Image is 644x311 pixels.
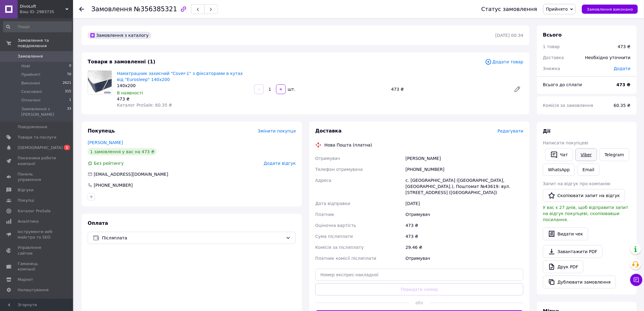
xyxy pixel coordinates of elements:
time: [DATE] 00:34 [495,33,523,38]
a: Viber [576,148,597,161]
span: 33 [67,106,71,117]
span: Товари та послуги [18,135,56,140]
div: Статус замовлення [481,6,537,12]
span: Дії [543,128,551,134]
button: Чат з покупцем [630,274,642,286]
button: Видати чек [543,228,588,240]
div: [PERSON_NAME] [404,153,525,164]
span: Замовлення виконано [587,7,633,12]
span: Скасовані [21,89,42,94]
div: Ваш ID: 2983735 [20,9,73,15]
div: Отримувач [404,209,525,220]
span: Доставка [543,55,564,60]
span: Платник комісії післяплати [315,256,376,261]
button: Чат [545,148,573,161]
div: с. [GEOGRAPHIC_DATA] ([GEOGRAPHIC_DATA], [GEOGRAPHIC_DATA].), Поштомат №43619: вул. [STREET_ADDRE... [404,175,525,198]
span: Налаштування [18,287,49,293]
span: Отримувач [315,156,340,161]
span: Доставка [315,128,342,134]
a: Наматрацник захисний "Cover-1" з фіксаторами в кутах від "Eurosleep" 140х200 [117,71,243,82]
span: Виконані [21,80,40,86]
div: Нова Пошта (платна) [323,142,374,148]
span: Замовлення [18,54,43,59]
span: 60.35 ₴ [614,103,631,108]
div: 1 замовлення у вас на 473 ₴ [88,148,157,155]
span: В наявності [117,90,143,95]
div: 473 ₴ [117,96,249,102]
span: Каталог ProSale: 60.35 ₴ [117,103,172,108]
span: Покупці [18,198,34,203]
span: 1 [64,145,70,150]
span: DivoLoft [20,4,65,9]
div: 473 ₴ [404,231,525,242]
span: Всього [543,32,562,38]
a: Друк PDF [543,260,583,273]
a: Редагувати [511,83,523,95]
span: Післяплата [102,235,283,241]
span: Без рейтингу [94,161,124,166]
span: Дата відправки [315,201,350,206]
span: 0 [69,63,71,69]
span: Платник [315,212,334,217]
div: 473 ₴ [404,220,525,231]
div: 29.46 ₴ [404,242,525,253]
span: Замовлення та повідомлення [18,38,73,49]
div: [PHONE_NUMBER] [93,182,133,188]
span: Додати товар [485,58,523,65]
span: Оціночна вартість [315,223,356,228]
span: Прийняті [21,72,40,77]
span: Відгуки [18,187,33,193]
a: [PERSON_NAME] [88,140,123,145]
span: Комісія за замовлення [543,103,593,108]
div: Замовлення з каталогу [88,32,151,39]
span: Оплачені [21,97,40,103]
span: Сума післяплати [315,234,353,239]
span: Замовлення з [PERSON_NAME] [21,106,67,117]
span: Адреса [315,178,331,183]
a: WhatsApp [543,164,575,176]
span: Всього до сплати [543,82,582,87]
input: Номер експрес-накладної [315,269,523,281]
span: Управління сайтом [18,245,56,256]
span: або [409,300,430,306]
b: 473 ₴ [617,82,631,87]
span: Покупець [88,128,115,134]
span: Нові [21,63,30,69]
span: [DEMOGRAPHIC_DATA] [18,145,63,150]
span: Прийнято [546,7,568,12]
span: Знижка [543,66,560,71]
span: Показники роботи компанії [18,155,56,166]
div: [DATE] [404,198,525,209]
span: Панель управління [18,171,56,182]
span: Оплата [88,220,108,226]
span: Запит на відгук про компанію [543,181,611,186]
span: Замовлення [91,5,132,13]
span: 315 [65,89,71,94]
span: Маркет [18,277,33,282]
span: Додати [614,66,631,71]
span: Повідомлення [18,124,47,130]
span: [EMAIL_ADDRESS][DOMAIN_NAME] [94,172,168,177]
button: Скопіювати запит на відгук [543,189,625,202]
span: Інструменти веб-майстра та SEO [18,229,56,240]
div: [PHONE_NUMBER] [404,164,525,175]
span: Телефон отримувача [315,167,363,172]
span: 70 [67,72,71,77]
div: Повернутися назад [79,6,84,12]
img: Наматрацник захисний "Cover-1" з фіксаторами в кутах від "Eurosleep" 140х200 [88,71,112,94]
span: Товари в замовленні (1) [88,59,156,65]
span: 2621 [63,80,71,86]
button: Дублювати замовлення [543,276,616,288]
div: 140х200 [117,83,249,89]
span: №356385321 [134,5,177,13]
div: Отримувач [404,253,525,264]
span: Комісія за післяплату [315,245,364,250]
span: Додати відгук [264,161,296,166]
span: Каталог ProSale [18,208,51,214]
span: У вас є 27 днів, щоб відправити запит на відгук покупцеві, скопіювавши посилання. [543,205,628,222]
span: 1 [69,97,71,103]
div: Необхідно уточнити [582,51,634,64]
span: Гаманець компанії [18,261,56,272]
button: Замовлення виконано [582,5,638,14]
div: шт. [286,86,296,92]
